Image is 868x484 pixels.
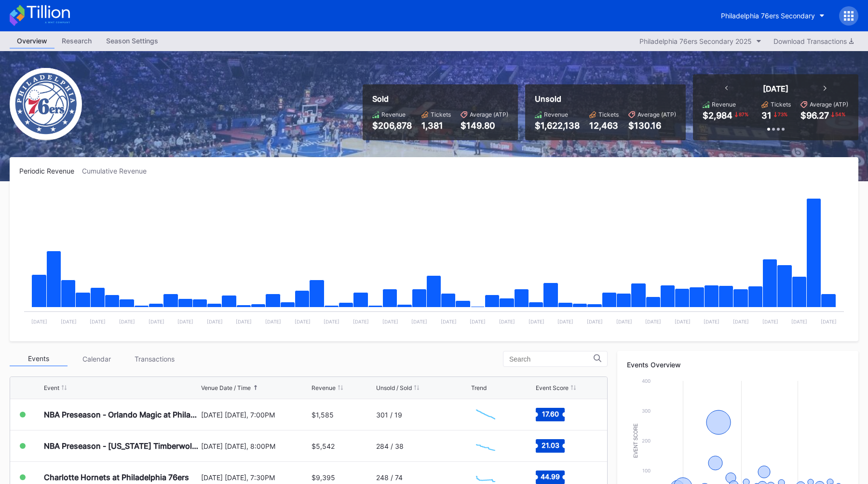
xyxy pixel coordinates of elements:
[834,110,846,118] div: 54 %
[119,319,135,324] text: [DATE]
[587,319,603,324] text: [DATE]
[714,7,832,25] button: Philadelphia 76ers Secondary
[703,110,732,121] div: $2,984
[431,111,451,118] div: Tickets
[376,442,404,450] div: 284 / 38
[733,319,749,324] text: [DATE]
[201,442,310,450] div: [DATE] [DATE], 8:00PM
[10,34,54,49] a: Overview
[535,94,676,104] div: Unsold
[529,319,544,324] text: [DATE]
[421,121,451,131] div: 1,381
[712,101,736,108] div: Revenue
[44,410,199,419] div: NBA Preseason - Orlando Magic at Philadelphia 76ers
[471,384,487,391] div: Trend
[633,423,638,458] text: Event Score
[763,84,788,94] div: [DATE]
[499,319,515,324] text: [DATE]
[265,319,281,324] text: [DATE]
[19,167,82,175] div: Periodic Revenue
[762,319,778,324] text: [DATE]
[642,468,651,473] text: 100
[771,101,791,108] div: Tickets
[90,319,106,324] text: [DATE]
[642,378,651,384] text: 400
[207,319,223,324] text: [DATE]
[376,411,402,419] div: 301 / 19
[381,111,406,118] div: Revenue
[10,68,82,140] img: Philadelphia_76ers.png
[376,384,412,391] div: Unsold / Sold
[810,101,848,108] div: Average (ATP)
[509,355,594,363] input: Search
[769,35,858,48] button: Download Transactions
[791,319,807,324] text: [DATE]
[312,473,335,482] div: $9,395
[637,111,676,118] div: Average (ATP)
[642,438,651,444] text: 200
[598,111,619,118] div: Tickets
[312,442,335,450] div: $5,542
[441,319,457,324] text: [DATE]
[589,121,619,131] div: 12,463
[461,121,508,131] div: $149.80
[800,110,829,121] div: $96.27
[31,319,47,324] text: [DATE]
[411,319,427,324] text: [DATE]
[10,351,68,366] div: Events
[236,319,252,324] text: [DATE]
[201,411,310,419] div: [DATE] [DATE], 7:00PM
[773,37,854,45] div: Download Transactions
[376,473,403,482] div: 248 / 74
[295,319,311,324] text: [DATE]
[821,319,837,324] text: [DATE]
[99,34,165,49] a: Season Settings
[312,411,334,419] div: $1,585
[470,111,508,118] div: Average (ATP)
[324,319,339,324] text: [DATE]
[704,319,719,324] text: [DATE]
[544,111,568,118] div: Revenue
[68,351,125,366] div: Calendar
[535,121,580,131] div: $1,622,138
[44,441,199,451] div: NBA Preseason - [US_STATE] Timberwolves at Philadelphia 76ers
[54,34,99,48] div: Research
[557,319,573,324] text: [DATE]
[635,35,766,48] button: Philadelphia 76ers Secondary 2025
[82,167,154,175] div: Cumulative Revenue
[353,319,369,324] text: [DATE]
[312,384,336,391] div: Revenue
[639,37,752,45] div: Philadelphia 76ers Secondary 2025
[675,319,691,324] text: [DATE]
[372,94,508,104] div: Sold
[99,34,165,48] div: Season Settings
[642,408,651,414] text: 300
[125,351,183,366] div: Transactions
[471,403,500,427] svg: Chart title
[628,121,676,131] div: $130.16
[721,12,815,20] div: Philadelphia 76ers Secondary
[201,384,251,391] div: Venue Date / Time
[470,319,486,324] text: [DATE]
[149,319,164,324] text: [DATE]
[471,434,500,458] svg: Chart title
[616,319,632,324] text: [DATE]
[542,410,558,418] text: 17.60
[777,110,788,118] div: 73 %
[201,473,310,482] div: [DATE] [DATE], 7:30PM
[177,319,193,324] text: [DATE]
[761,110,772,121] div: 31
[645,319,661,324] text: [DATE]
[19,187,849,332] svg: Chart title
[627,361,849,369] div: Events Overview
[541,472,560,481] text: 44.99
[536,384,569,391] div: Event Score
[382,319,398,324] text: [DATE]
[44,472,189,482] div: Charlotte Hornets at Philadelphia 76ers
[44,384,59,391] div: Event
[541,441,559,449] text: 21.03
[372,121,412,131] div: $206,878
[61,319,77,324] text: [DATE]
[54,34,99,49] a: Research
